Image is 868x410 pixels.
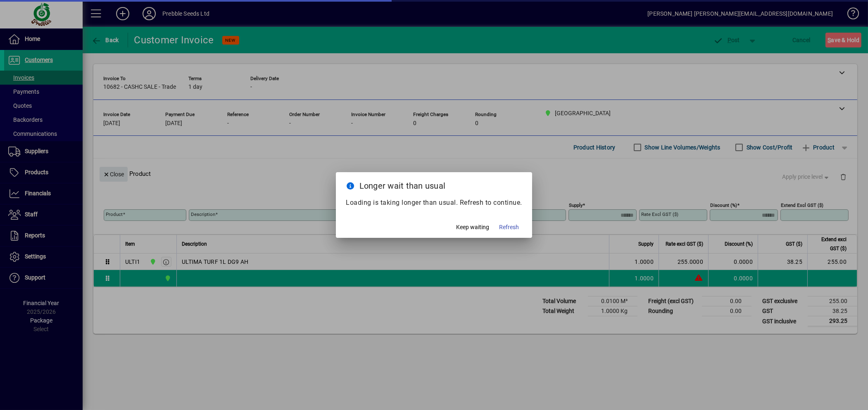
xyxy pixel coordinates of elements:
button: Keep waiting [453,220,492,235]
span: Longer wait than usual [359,181,446,191]
p: Loading is taking longer than usual. Refresh to continue. [346,198,522,208]
span: Keep waiting [456,223,489,232]
button: Refresh [496,220,522,235]
span: Refresh [499,223,519,232]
